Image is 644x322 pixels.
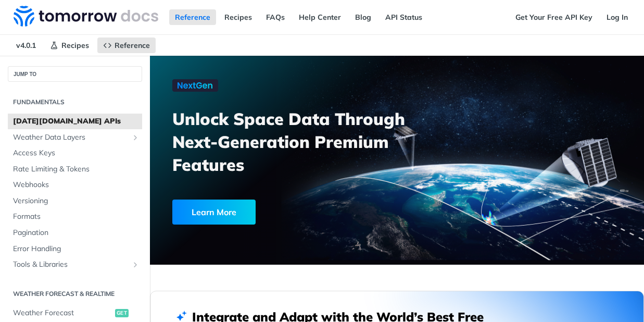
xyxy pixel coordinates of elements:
[115,309,129,317] span: get
[13,228,140,238] span: Pagination
[8,257,142,273] a: Tools & LibrariesShow subpages for Tools & Libraries
[131,133,140,142] button: Show subpages for Weather Data Layers
[8,305,142,321] a: Weather Forecastget
[13,180,140,190] span: Webhooks
[13,259,129,270] span: Tools & Libraries
[260,9,291,25] a: FAQs
[8,241,142,257] a: Error Handling
[8,193,142,209] a: Versioning
[10,38,42,53] span: v4.0.1
[13,116,140,127] span: [DATE][DOMAIN_NAME] APIs
[219,9,258,25] a: Recipes
[8,209,142,225] a: Formats
[13,308,112,318] span: Weather Forecast
[8,225,142,241] a: Pagination
[172,79,218,92] img: NextGen
[13,244,140,254] span: Error Handling
[61,41,89,50] span: Recipes
[8,177,142,193] a: Webhooks
[172,200,361,225] a: Learn More
[8,114,142,129] a: [DATE][DOMAIN_NAME] APIs
[169,9,216,25] a: Reference
[13,164,140,175] span: Rate Limiting & Tokens
[13,212,140,222] span: Formats
[510,9,598,25] a: Get Your Free API Key
[8,145,142,161] a: Access Keys
[115,41,150,50] span: Reference
[13,196,140,206] span: Versioning
[13,132,129,143] span: Weather Data Layers
[131,261,140,269] button: Show subpages for Tools & Libraries
[14,6,158,27] img: Tomorrow.io Weather API Docs
[172,107,408,176] h3: Unlock Space Data Through Next-Generation Premium Features
[97,38,156,53] a: Reference
[349,9,377,25] a: Blog
[172,200,256,225] div: Learn More
[13,148,140,158] span: Access Keys
[8,66,142,82] button: JUMP TO
[8,162,142,177] a: Rate Limiting & Tokens
[8,97,142,107] h2: Fundamentals
[44,38,95,53] a: Recipes
[8,130,142,145] a: Weather Data LayersShow subpages for Weather Data Layers
[380,9,428,25] a: API Status
[601,9,634,25] a: Log In
[8,289,142,299] h2: Weather Forecast & realtime
[293,9,347,25] a: Help Center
